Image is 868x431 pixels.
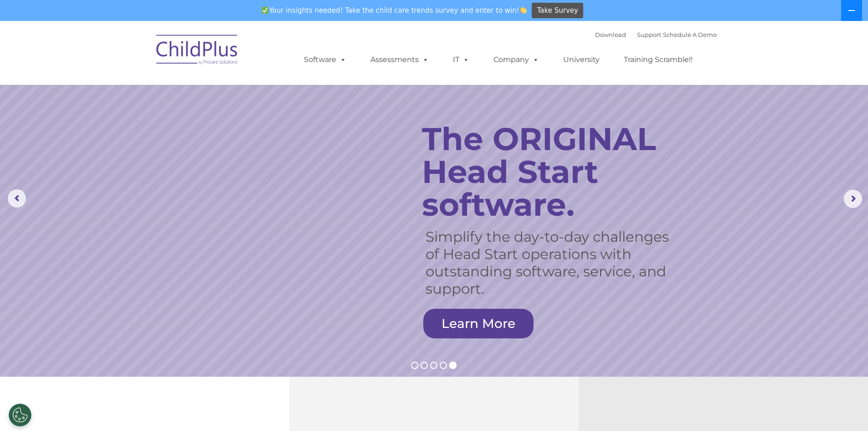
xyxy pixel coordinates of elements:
a: Take Survey [532,3,583,19]
a: University [554,51,609,69]
a: IT [444,51,478,69]
a: Training Scramble!! [615,51,702,69]
a: Support [637,31,661,38]
a: Schedule A Demo [663,31,717,38]
a: Software [295,51,355,69]
a: Download [595,31,626,38]
img: ChildPlus by Procare Solutions [152,28,243,74]
span: Last name [127,60,154,67]
font: | [595,31,717,38]
img: ✅ [262,7,268,14]
span: Take Survey [537,3,578,19]
span: Phone number [127,98,165,104]
a: Learn More [423,309,534,338]
button: Cookies Settings [9,404,31,426]
rs-layer: The ORIGINAL Head Start software. [422,122,693,221]
rs-layer: Simplify the day-to-day challenges of Head Start operations with outstanding software, service, a... [426,228,680,297]
img: 👏 [520,7,527,14]
a: Assessments [361,51,438,69]
span: Your insights needed! Take the child care trends survey and enter to win! [258,2,531,20]
a: Company [484,51,548,69]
